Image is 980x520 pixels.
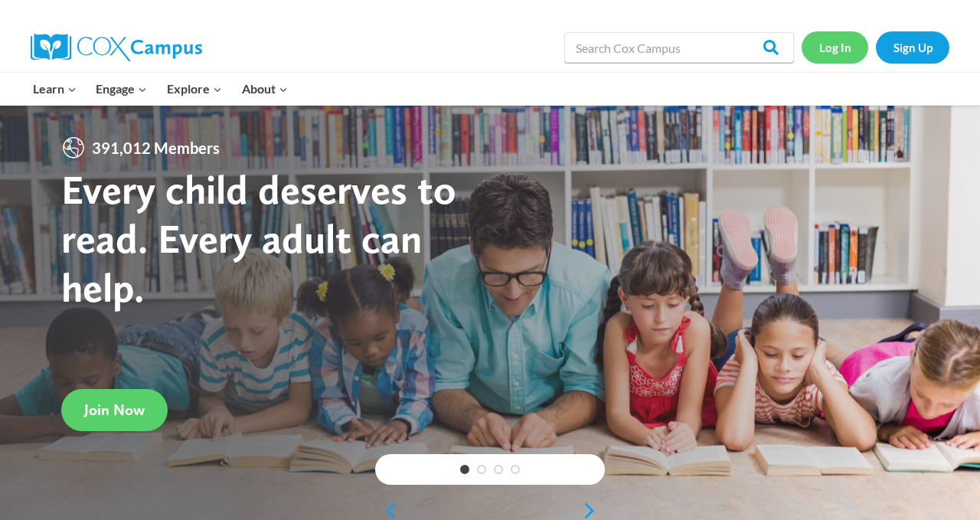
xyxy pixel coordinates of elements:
[61,389,168,431] a: Join Now
[511,465,520,474] a: 4
[86,136,226,160] span: 391,012 Members
[23,73,87,105] button: Child menu of Learn
[375,502,398,520] a: previous
[87,73,158,105] button: Child menu of Engage
[460,465,469,474] a: 1
[477,465,486,474] a: 2
[494,465,503,474] a: 3
[232,73,298,105] button: Child menu of About
[802,31,868,63] a: Log In
[802,31,949,63] nav: Secondary Navigation
[23,73,297,105] nav: Primary Navigation
[157,73,232,105] button: Child menu of Explore
[31,34,202,61] img: Cox Campus
[876,31,949,63] a: Sign Up
[84,401,145,419] span: Join Now
[582,502,605,520] a: next
[61,165,456,311] strong: Every child deserves to read. Every adult can help.
[564,32,794,63] input: Search Cox Campus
